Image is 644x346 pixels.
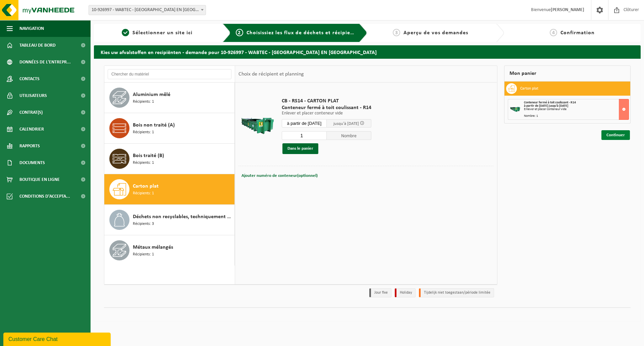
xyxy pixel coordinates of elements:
a: 1Sélectionner un site ici [97,29,217,37]
span: 10-926997 - WABTEC - HAUTS DE FRANCE - NEUVILLE EN FERRAIN [89,5,206,15]
li: Jour fixe [369,288,391,297]
input: Sélectionnez date [282,119,327,128]
span: Récipients: 1 [133,129,154,136]
div: Nombre: 1 [524,114,629,118]
span: Récipients: 1 [133,160,154,166]
span: Calendrier [19,121,44,138]
span: Contrat(s) [19,104,43,121]
h2: Kies uw afvalstoffen en recipiënten - demande pour 10-926997 - WABTEC - [GEOGRAPHIC_DATA] EN [GEO... [94,45,641,58]
button: Ajouter numéro de conteneur(optionnel) [241,171,318,181]
span: CB - RS14 - CARTON PLAT [282,98,371,104]
span: Données de l'entrepr... [19,54,71,70]
span: Conteneur fermé à toit coulissant - R14 [524,101,576,104]
span: 1 [122,29,129,36]
div: Enlever et placer conteneur vide [524,108,629,111]
li: Tijdelijk niet toegestaan/période limitée [419,288,494,297]
div: Choix de récipient et planning [235,66,307,83]
button: Dans le panier [282,143,318,154]
span: Utilisateurs [19,87,47,104]
iframe: chat widget [3,331,112,346]
span: Bois traité (B) [133,152,164,160]
span: 2 [236,29,243,36]
span: Récipients: 1 [133,99,154,105]
span: Déchets non recyclables, techniquement non combustibles (combustibles) [133,213,233,221]
strong: [PERSON_NAME] [551,7,584,12]
span: Carton plat [133,182,159,190]
span: Aluminium mêlé [133,91,170,99]
span: Navigation [19,20,44,37]
span: Tableau de bord [19,37,56,54]
strong: à partir de [DATE] jusqu'à [DATE] [524,104,568,108]
button: Déchets non recyclables, techniquement non combustibles (combustibles) Récipients: 3 [104,205,235,235]
span: Récipients: 1 [133,251,154,258]
span: Conditions d'accepta... [19,188,70,205]
span: Métaux mélangés [133,243,173,251]
span: jusqu'à [DATE] [333,121,359,126]
a: Continuer [601,130,630,140]
button: Carton plat Récipients: 1 [104,174,235,205]
span: Documents [19,154,45,171]
span: Bois non traité (A) [133,121,175,129]
button: Bois traité (B) Récipients: 1 [104,144,235,174]
span: Sélectionner un site ici [132,30,193,36]
span: Récipients: 3 [133,221,154,227]
h3: Carton plat [520,83,538,94]
span: Contacts [19,70,40,87]
li: Holiday [395,288,416,297]
span: Rapports [19,138,40,154]
span: Ajouter numéro de conteneur(optionnel) [241,174,318,178]
span: 10-926997 - WABTEC - HAUTS DE FRANCE - NEUVILLE EN FERRAIN [89,5,206,15]
p: Enlever et placer conteneur vide [282,111,371,116]
button: Aluminium mêlé Récipients: 1 [104,83,235,113]
span: 3 [393,29,400,36]
span: Conteneur fermé à toit coulissant - R14 [282,104,371,111]
input: Chercher du matériel [108,69,231,79]
button: Métaux mélangés Récipients: 1 [104,235,235,265]
span: Choisissiez les flux de déchets et récipients [247,30,358,36]
div: Mon panier [504,65,631,82]
span: 4 [550,29,557,36]
span: Confirmation [560,30,595,36]
span: Aperçu de vos demandes [404,30,468,36]
span: Nombre [327,131,372,140]
span: Boutique en ligne [19,171,60,188]
button: Bois non traité (A) Récipients: 1 [104,113,235,144]
span: Récipients: 1 [133,190,154,197]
